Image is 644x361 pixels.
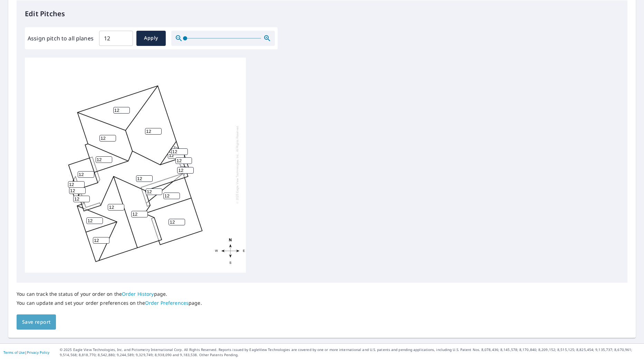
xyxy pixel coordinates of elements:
[17,291,202,297] p: You can track the status of your order on the page.
[17,314,56,330] button: Save report
[28,34,94,42] label: Assign pitch to all planes
[3,350,49,354] p: |
[22,318,50,326] span: Save report
[25,9,619,19] p: Edit Pitches
[142,34,160,42] span: Apply
[3,350,25,355] a: Terms of Use
[145,300,189,306] a: Order Preferences
[136,31,166,46] button: Apply
[99,29,133,48] input: 00.0
[122,291,154,297] a: Order History
[60,347,641,358] p: © 2025 Eagle View Technologies, Inc. and Pictometry International Corp. All Rights Reserved. Repo...
[27,350,49,355] a: Privacy Policy
[17,300,202,306] p: You can update and set your order preferences on the page.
